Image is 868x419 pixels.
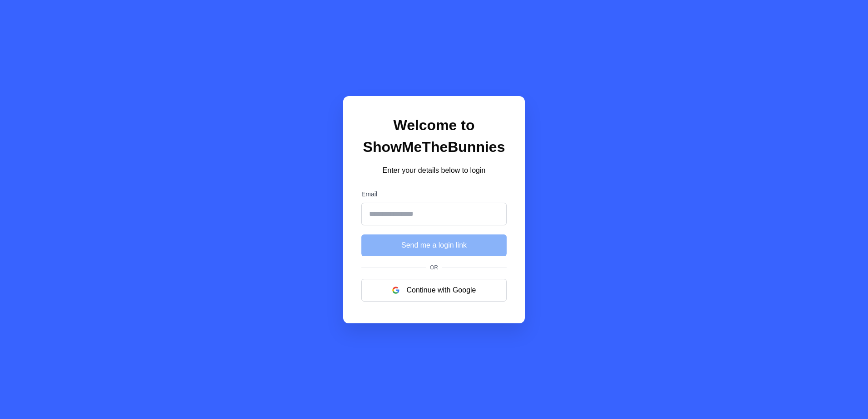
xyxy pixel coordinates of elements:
button: Send me a login link [361,234,507,256]
span: Or [426,263,442,272]
button: Continue with Google [361,279,507,302]
img: google logo [392,287,399,294]
p: Enter your details below to login [361,165,507,176]
h1: Welcome to ShowMeTheBunnies [361,114,507,158]
label: Email [361,190,507,199]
